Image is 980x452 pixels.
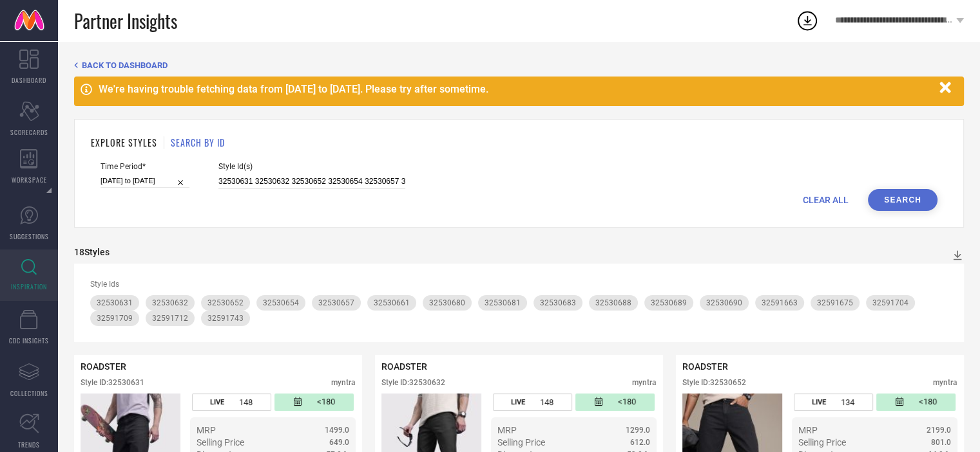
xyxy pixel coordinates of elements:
span: CDC INSIGHTS [9,336,49,345]
div: Style ID: 32530631 [81,378,144,387]
span: 32530690 [706,298,742,307]
div: Number of days the style has been live on the platform [493,393,572,411]
span: 32530688 [595,298,631,307]
span: MRP [497,425,517,435]
span: MRP [197,425,216,435]
div: Style ID: 32530652 [682,378,746,387]
span: 1499.0 [325,426,349,435]
span: COLLECTIONS [10,388,48,398]
div: myntra [331,378,356,387]
span: 32530689 [651,298,687,307]
span: 612.0 [630,438,650,447]
span: ROADSTER [81,361,126,372]
div: Style Ids [90,280,948,289]
span: SCORECARDS [10,127,48,137]
span: 32591663 [762,298,798,307]
span: 32530657 [318,298,354,307]
span: 32530683 [540,298,576,307]
h1: EXPLORE STYLES [91,136,157,149]
span: INSPIRATION [11,282,47,291]
input: Enter comma separated style ids e.g. 12345, 67890 [218,174,405,189]
input: Select time period [101,174,189,188]
div: We're having trouble fetching data from [DATE] to [DATE]. Please try after sometime. [99,83,933,95]
span: TRENDS [18,440,40,449]
span: 148 [239,397,253,407]
span: WORKSPACE [12,175,47,185]
span: 1299.0 [626,426,650,435]
span: 32530681 [485,298,521,307]
span: <180 [919,397,937,408]
div: myntra [632,378,657,387]
div: myntra [933,378,957,387]
span: 32591743 [207,314,244,323]
span: <180 [317,397,335,408]
span: 32591712 [152,314,188,323]
span: MRP [798,425,818,435]
span: ROADSTER [682,361,728,372]
span: LIVE [210,398,224,406]
div: Number of days the style has been live on the platform [192,393,271,411]
span: LIVE [812,398,826,406]
span: 32530661 [374,298,410,307]
div: Number of days since the style was first listed on the platform [274,393,354,411]
span: DASHBOARD [12,75,46,85]
span: <180 [618,397,636,408]
span: 32591675 [817,298,853,307]
span: SUGGESTIONS [10,231,49,241]
div: Number of days since the style was first listed on the platform [575,393,655,411]
div: Style ID: 32530632 [381,378,445,387]
span: 32530631 [97,298,133,307]
span: 32591709 [97,314,133,323]
span: ROADSTER [381,361,427,372]
span: 649.0 [329,438,349,447]
div: Open download list [796,9,819,32]
span: Style Id(s) [218,162,405,171]
span: Time Period* [101,162,189,171]
span: 32530654 [263,298,299,307]
span: 2199.0 [927,426,951,435]
div: 18 Styles [74,247,110,257]
span: 32591704 [872,298,908,307]
span: Selling Price [497,437,545,447]
h1: SEARCH BY ID [171,136,225,149]
span: BACK TO DASHBOARD [82,60,168,70]
span: LIVE [511,398,525,406]
div: Number of days since the style was first listed on the platform [876,393,956,411]
span: 801.0 [931,438,951,447]
span: Partner Insights [74,8,177,34]
span: Selling Price [197,437,244,447]
span: CLEAR ALL [803,195,849,205]
span: 134 [841,397,854,407]
span: 32530652 [207,298,244,307]
span: Selling Price [798,437,846,447]
span: 32530680 [429,298,465,307]
button: Search [868,189,937,211]
div: Back TO Dashboard [74,60,964,70]
span: 148 [540,397,553,407]
span: 32530632 [152,298,188,307]
div: Number of days the style has been live on the platform [794,393,873,411]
